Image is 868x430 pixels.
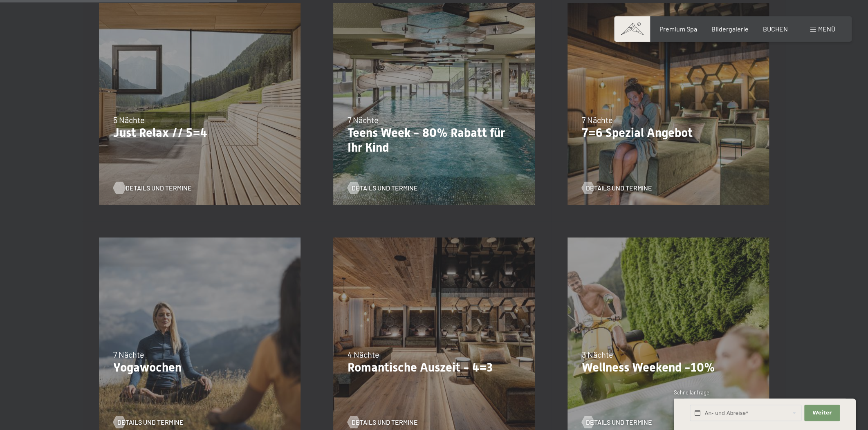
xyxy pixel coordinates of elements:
[582,418,652,427] a: Details und Termine
[582,125,755,140] p: 7=6 Spezial Angebot
[582,115,613,125] span: 7 Nächte
[586,184,652,193] span: Details und Termine
[348,349,379,359] span: 4 Nächte
[113,184,184,193] a: Details und Termine
[348,360,520,375] p: Romantische Auszeit - 4=3
[117,418,184,427] span: Details und Termine
[126,184,192,193] span: Details und Termine
[659,25,697,33] a: Premium Spa
[582,184,652,193] a: Details und Termine
[352,184,418,193] span: Details und Termine
[812,409,832,417] span: Weiter
[818,25,835,33] span: Menü
[113,360,286,375] p: Yogawochen
[113,418,184,427] a: Details und Termine
[113,349,144,359] span: 7 Nächte
[674,389,709,396] span: Schnellanfrage
[113,115,145,125] span: 5 Nächte
[582,360,755,375] p: Wellness Weekend -10%
[348,125,520,155] p: Teens Week - 80% Rabatt für Ihr Kind
[113,125,286,140] p: Just Relax // 5=4
[763,25,788,33] a: BUCHEN
[348,184,418,193] a: Details und Termine
[804,405,839,421] button: Weiter
[348,115,379,125] span: 7 Nächte
[711,25,749,33] a: Bildergalerie
[352,418,418,427] span: Details und Termine
[586,418,652,427] span: Details und Termine
[582,349,613,359] span: 3 Nächte
[348,418,418,427] a: Details und Termine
